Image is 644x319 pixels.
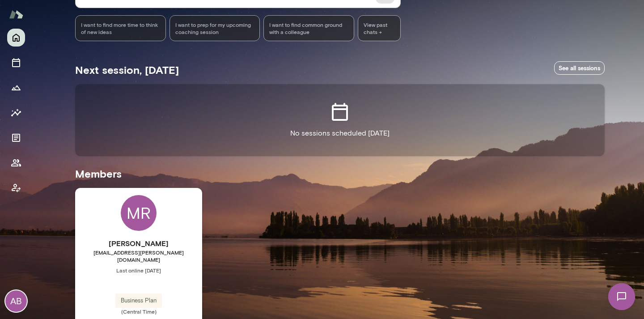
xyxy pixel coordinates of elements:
button: Members [7,154,25,172]
span: Business Plan [115,296,162,305]
span: [EMAIL_ADDRESS][PERSON_NAME][DOMAIN_NAME] [75,249,202,263]
span: Last online [DATE] [75,267,202,274]
span: View past chats -> [358,15,401,41]
a: See all sessions [554,61,605,75]
div: I want to prep for my upcoming coaching session [169,15,260,41]
span: I want to find common ground with a colleague [269,21,348,35]
h6: [PERSON_NAME] [75,238,202,249]
div: MR [121,195,157,231]
button: Sessions [7,54,25,72]
div: I want to find common ground with a colleague [263,15,354,41]
span: (Central Time) [75,308,202,315]
button: Documents [7,129,25,147]
button: Home [7,29,25,47]
h5: Members [75,166,605,181]
div: I want to find more time to think of new ideas [75,15,166,41]
div: AB [5,290,27,312]
span: I want to find more time to think of new ideas [81,21,160,35]
p: No sessions scheduled [DATE] [290,128,390,139]
button: Growth Plan [7,79,25,97]
button: Client app [7,179,25,197]
h5: Next session, [DATE] [75,63,179,77]
button: Insights [7,104,25,122]
img: Mento [9,6,23,23]
span: I want to prep for my upcoming coaching session [175,21,254,35]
